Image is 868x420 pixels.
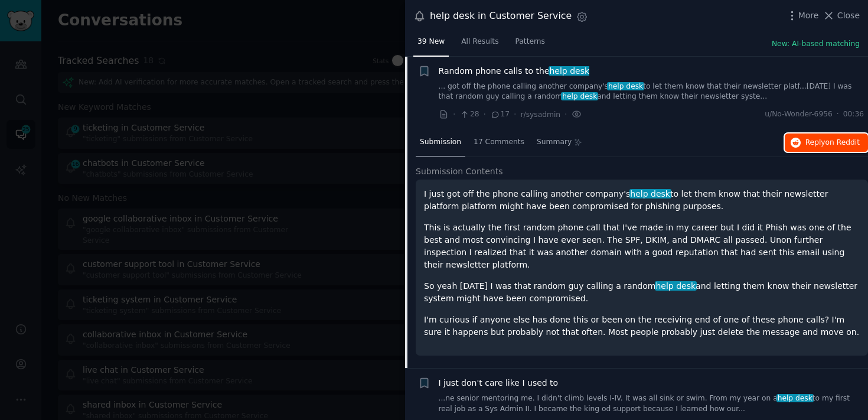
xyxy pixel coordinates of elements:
[424,314,860,338] p: I'm curious if anyone else has done this or been on the receiving end of one of these phone calls...
[805,138,860,148] span: Reply
[439,65,590,77] a: Random phone calls to thehelp desk
[439,393,864,414] a: ...ne senior mentoring me. I didn't climb levels I-IV. It was all sink or swim. From my year on a...
[537,137,572,148] span: Summary
[776,394,814,402] span: help desk
[439,377,559,389] a: I just don't care like I used to
[417,37,445,47] span: 39 New
[837,109,839,120] span: ·
[424,280,860,305] p: So yeah [DATE] I was that random guy calling a random and letting them know their newsletter syst...
[785,134,868,152] button: Replyon Reddit
[416,165,503,178] span: Submission Contents
[474,137,524,148] span: 17 Comments
[765,109,833,120] span: u/No-Wonder-6956
[511,32,549,57] a: Patterns
[490,109,510,120] span: 17
[430,9,572,24] div: help desk in Customer Service
[549,66,590,76] span: help desk
[413,32,449,57] a: 39 New
[515,37,545,47] span: Patterns
[629,189,671,198] span: help desk
[424,188,860,213] p: I just got off the phone calling another company's to let them know that their newsletter platfor...
[825,138,860,146] span: on Reddit
[607,82,644,90] span: help desk
[514,108,516,121] span: ·
[439,65,590,77] span: Random phone calls to the
[424,222,860,271] p: This is actually the first random phone call that I've made in my career but I did it Phish was o...
[798,9,819,22] span: More
[420,137,461,148] span: Submission
[772,39,860,50] button: New: AI-based matching
[655,281,697,291] span: help desk
[786,9,819,22] button: More
[439,82,864,102] a: ... got off the phone calling another company'shelp deskto let them know that their newsletter pl...
[843,109,864,120] span: 00:36
[564,108,567,121] span: ·
[457,32,502,57] a: All Results
[484,108,486,121] span: ·
[521,110,561,119] span: r/sysadmin
[823,9,860,22] button: Close
[459,109,479,120] span: 28
[837,9,860,22] span: Close
[561,92,598,100] span: help desk
[453,108,455,121] span: ·
[461,37,498,47] span: All Results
